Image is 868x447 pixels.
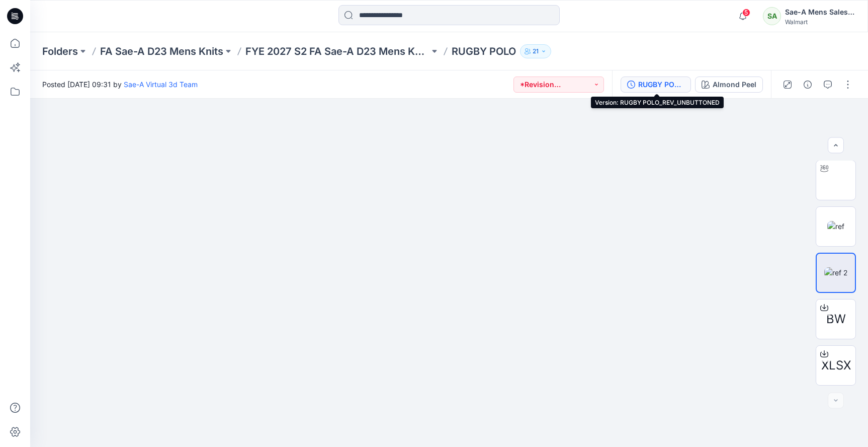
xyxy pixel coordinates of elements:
span: Posted [DATE] 09:31 by [42,79,198,90]
img: ref [827,221,844,232]
a: Sae-A Virtual 3d Team [124,80,198,89]
div: RUGBY POLO_REV_UNBUTTONED [638,79,684,90]
p: 21 [533,46,539,57]
p: RUGBY POLO [452,44,516,58]
button: Details [800,77,816,93]
div: SA [763,7,781,25]
div: Walmart [785,18,855,26]
button: 21 [520,44,551,58]
div: Sae-A Mens Sales Team [785,6,855,18]
button: Almond Peel [695,77,763,93]
span: 5 [742,9,750,17]
div: Almond Peel [713,79,756,90]
a: FYE 2027 S2 FA Sae-A D23 Mens Knits [245,44,429,58]
a: Folders [42,44,78,58]
a: FA Sae-A D23 Mens Knits [100,44,223,58]
span: XLSX [821,356,851,375]
button: RUGBY POLO_REV_UNBUTTONED [621,77,691,93]
img: ref 2 [824,267,847,278]
span: BW [826,310,846,328]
